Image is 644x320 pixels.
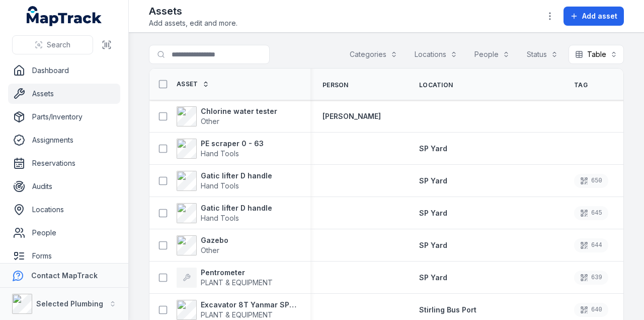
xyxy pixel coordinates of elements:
a: People [8,223,120,243]
button: Add asset [563,7,624,26]
a: PE scraper 0 - 63Hand Tools [177,139,264,159]
div: 640 [574,303,608,317]
a: Assignments [8,130,120,150]
a: Parts/Inventory [8,107,120,127]
a: SP Yard [419,144,447,154]
button: Locations [408,45,464,64]
span: Stirling Bus Port [419,305,476,314]
a: [PERSON_NAME] [323,111,381,121]
a: Forms [8,246,120,266]
button: Categories [343,45,404,64]
span: Add asset [582,11,617,21]
strong: Contact MapTrack [31,271,98,280]
span: Hand Tools [201,214,239,222]
a: GazeboOther [177,235,228,255]
a: Gatic lifter D handleHand Tools [177,171,272,191]
span: PLANT & EQUIPMENT [201,310,273,319]
strong: Gatic lifter D handle [201,171,272,181]
strong: Selected Plumbing [36,299,103,308]
span: Search [47,40,70,50]
a: PentrometerPLANT & EQUIPMENT [177,268,273,288]
strong: Excavator 8T Yanmar SP025 [201,300,298,310]
a: Reservations [8,153,120,173]
span: SP Yard [419,176,447,185]
span: Location [419,81,453,89]
div: 644 [574,238,608,252]
a: Audits [8,176,120,197]
a: Gatic lifter D handleHand Tools [177,203,272,223]
h2: Assets [149,4,237,18]
strong: PE scraper 0 - 63 [201,139,264,149]
strong: Gatic lifter D handle [201,203,272,213]
a: Chlorine water testerOther [177,106,277,126]
strong: Chlorine water tester [201,106,277,116]
span: Asset [177,80,198,88]
a: Dashboard [8,60,120,81]
span: SP Yard [419,209,447,217]
a: Locations [8,200,120,220]
button: Search [12,35,93,54]
a: SP Yard [419,240,447,250]
span: Other [201,246,219,254]
strong: Gazebo [201,235,228,245]
button: Table [569,45,624,64]
span: Tag [574,81,588,89]
a: Stirling Bus Port [419,305,476,315]
a: Excavator 8T Yanmar SP025PLANT & EQUIPMENT [177,300,298,320]
div: 645 [574,206,608,220]
a: Asset [177,80,209,88]
span: SP Yard [419,144,447,153]
span: PLANT & EQUIPMENT [201,278,273,287]
a: Assets [8,84,120,104]
span: Hand Tools [201,181,239,190]
div: 650 [574,174,608,188]
span: Hand Tools [201,149,239,158]
span: SP Yard [419,241,447,249]
span: SP Yard [419,273,447,282]
span: Person [323,81,349,89]
a: SP Yard [419,273,447,283]
button: Status [520,45,565,64]
div: 639 [574,271,608,285]
span: Other [201,117,219,125]
a: MapTrack [27,6,102,26]
strong: Pentrometer [201,268,273,278]
a: SP Yard [419,208,447,218]
a: SP Yard [419,176,447,186]
button: People [468,45,516,64]
span: Add assets, edit and more. [149,18,237,28]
